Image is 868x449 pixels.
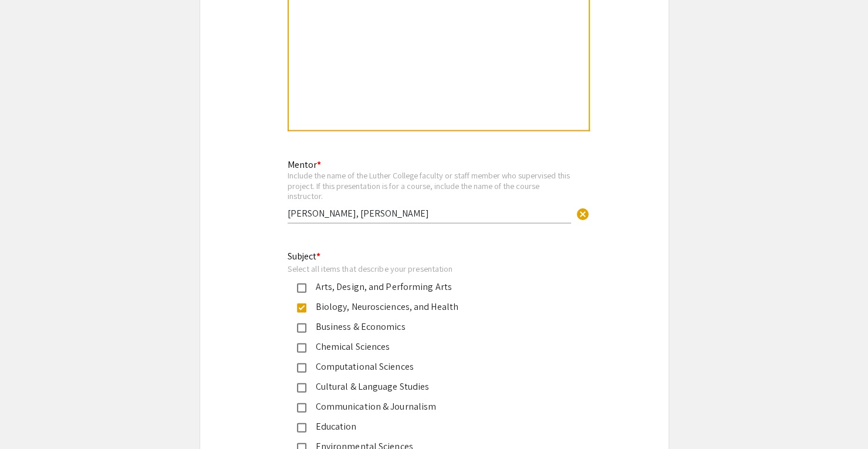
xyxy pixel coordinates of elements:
div: Communication & Journalism [306,400,553,414]
mat-label: Subject [288,250,321,262]
span: cancel [576,207,590,221]
div: Biology, Neurosciences, and Health [306,300,553,314]
input: Type Here [288,207,571,220]
div: Business & Economics [306,320,553,334]
div: Select all items that describe your presentation [288,264,562,274]
div: Computational Sciences [306,360,553,374]
button: Clear [571,201,595,225]
div: Cultural & Language Studies [306,380,553,394]
mat-label: Mentor [288,158,321,171]
div: Education [306,420,553,434]
div: Chemical Sciences [306,340,553,354]
iframe: Chat [9,396,50,440]
div: Include the name of the Luther College faculty or staff member who supervised this project. If th... [288,170,571,201]
div: Arts, Design, and Performing Arts [306,280,553,294]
